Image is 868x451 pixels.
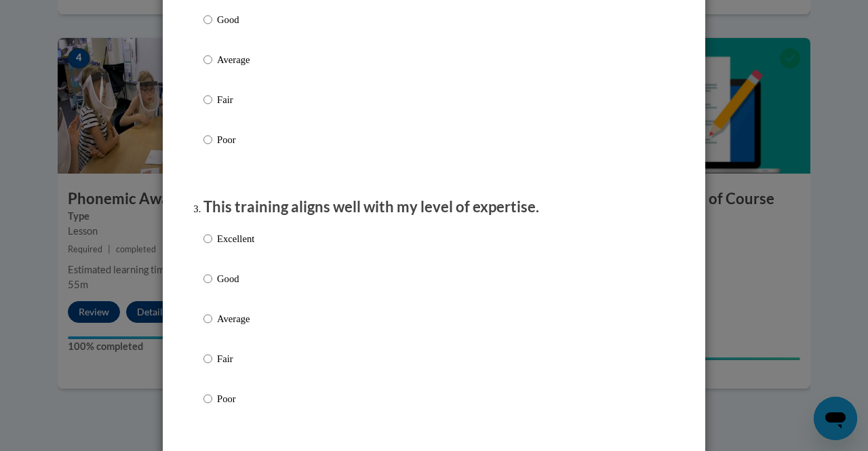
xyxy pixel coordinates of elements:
input: Poor [203,132,212,147]
p: Fair [217,92,254,107]
input: Good [203,271,212,286]
input: Average [203,52,212,67]
input: Fair [203,92,212,107]
p: This training aligns well with my level of expertise. [203,197,665,218]
p: Poor [217,132,254,147]
p: Good [217,12,254,27]
input: Fair [203,351,212,366]
input: Good [203,12,212,27]
input: Poor [203,391,212,406]
p: Average [217,311,254,326]
input: Average [203,311,212,326]
p: Poor [217,391,254,406]
p: Excellent [217,231,254,246]
p: Fair [217,351,254,366]
p: Good [217,271,254,286]
input: Excellent [203,231,212,246]
p: Average [217,52,254,67]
